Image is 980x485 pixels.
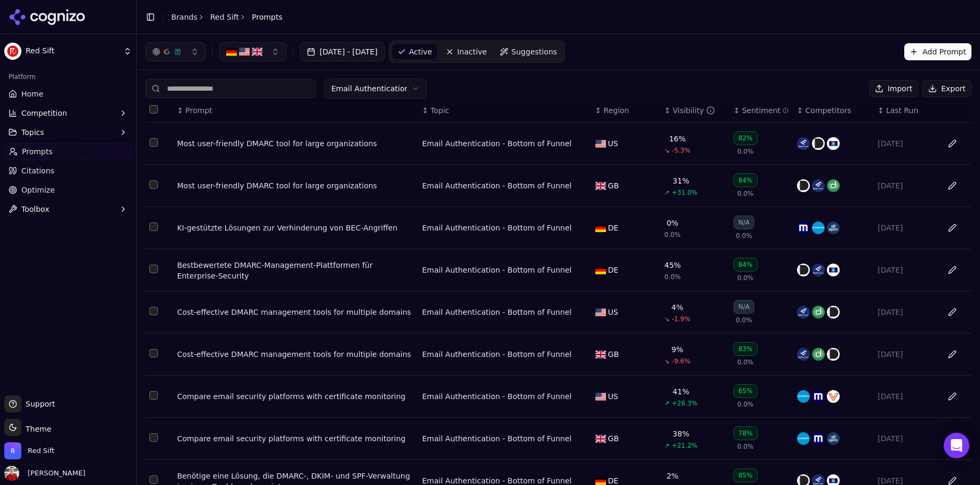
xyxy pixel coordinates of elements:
div: Email Authentication - Bottom of Funnel [422,433,571,444]
img: mimecast [812,432,825,445]
div: 31% [673,176,689,186]
div: ↕Visibility [664,105,725,116]
span: Home [21,89,43,99]
button: Competition [4,105,132,122]
button: Select row 3 [149,222,158,231]
span: Prompt [186,105,212,116]
span: 0.0% [737,358,754,367]
span: DE [608,222,619,233]
span: Prompts [22,146,53,157]
button: Select row 4 [149,265,158,273]
a: Most user-friendly DMARC tool for large organizations [177,180,413,191]
div: [DATE] [878,265,933,275]
button: Edit in sheet [944,177,961,194]
span: GB [608,433,619,444]
span: [PERSON_NAME] [23,468,85,478]
div: Visibility [673,105,715,116]
span: Topic [431,105,449,116]
th: Last Run [873,99,937,123]
a: Email Authentication - Bottom of Funnel [422,349,571,360]
img: US flag [595,393,606,401]
button: [DATE] - [DATE] [300,42,385,61]
div: 9% [672,344,683,355]
div: [DATE] [878,391,933,402]
div: 78% [734,426,758,440]
img: easydmarc [797,348,810,361]
button: Edit in sheet [944,346,961,363]
span: Topics [21,127,44,138]
th: Competitors [793,99,873,123]
img: valimail [827,264,840,276]
span: ↘ [664,315,670,323]
button: Select row 5 [149,307,158,315]
span: 0.0% [664,230,681,239]
button: Select row 7 [149,391,158,400]
span: DE [608,265,619,275]
a: KI-gestützte Lösungen zur Verhinderung von BEC-Angriffen [177,222,413,233]
button: Toolbox [4,201,132,218]
a: Citations [4,162,132,179]
span: Inactive [457,46,487,57]
span: ↗ [664,188,670,197]
span: Competitors [806,105,851,116]
span: Theme [21,425,51,433]
span: ↗ [664,399,670,408]
img: easydmarc [812,179,825,192]
span: US [608,391,618,402]
img: powerdmarc [827,348,840,361]
a: Email Authentication - Bottom of Funnel [422,180,571,191]
img: dmarcian [827,179,840,192]
img: powerdmarc [827,306,840,319]
a: Active [392,43,438,60]
button: Edit in sheet [944,304,961,321]
img: agari [827,221,840,234]
span: ↗ [664,441,670,450]
th: Topic [418,99,591,123]
img: easydmarc [812,264,825,276]
div: 38% [673,428,689,439]
span: Active [409,46,432,57]
div: 4% [672,302,683,313]
div: ↕Prompt [177,105,413,116]
span: +26.3% [672,399,697,408]
img: DE [226,46,237,57]
span: Citations [21,165,54,176]
button: Select all rows [149,105,158,114]
div: 0% [666,218,678,228]
a: Most user-friendly DMARC tool for large organizations [177,138,413,149]
a: Email Authentication - Bottom of Funnel [422,307,571,317]
img: GB flag [595,182,606,190]
a: Email Authentication - Bottom of Funnel [422,222,571,233]
a: Bestbewertete DMARC-Management-Plattformen für Enterprise-Security [177,260,413,281]
div: Email Authentication - Bottom of Funnel [422,391,571,402]
div: [DATE] [878,349,933,360]
a: Prompts [4,143,132,160]
div: 65% [734,384,758,398]
span: Last Run [886,105,918,116]
img: proofpoint [797,390,810,403]
span: 0.0% [737,189,754,198]
img: DE flag [595,266,606,274]
th: Region [591,99,660,123]
span: Red Sift [28,446,54,456]
a: Compare email security platforms with certificate monitoring [177,433,413,444]
span: GB [608,180,619,191]
nav: breadcrumb [171,12,283,22]
span: Support [21,399,55,409]
div: [DATE] [878,180,933,191]
button: Select row 8 [149,433,158,442]
span: ↘ [664,146,670,155]
span: Optimize [21,185,55,195]
img: powerdmarc [797,179,810,192]
th: Prompt [173,99,418,123]
a: Suggestions [495,43,563,60]
img: easydmarc [797,306,810,319]
img: Jack Lilley [4,466,19,481]
div: 41% [673,386,689,397]
img: venafi [827,390,840,403]
img: GB [252,46,262,57]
